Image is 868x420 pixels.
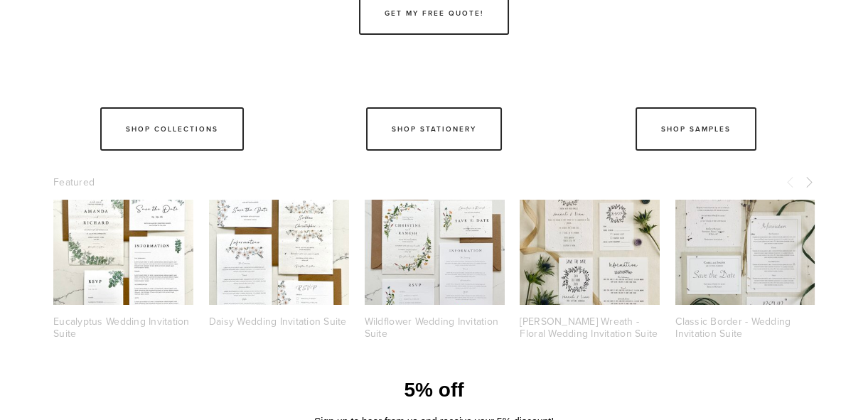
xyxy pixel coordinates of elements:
[636,107,756,151] a: Shop Samples
[520,200,660,305] a: Berry Wreath - Floral Wedding Invitation Suite
[785,175,796,188] span: Previous
[53,175,95,189] span: Featured
[365,200,505,305] a: wildflower-invite-web.jpg
[520,314,658,340] a: [PERSON_NAME] Wreath - Floral Wedding Invitation Suite
[209,200,349,305] a: Daisy Wedding Invitation Suite
[209,314,347,328] a: Daisy Wedding Invitation Suite
[404,379,464,401] span: 5% off
[803,175,815,188] span: Next
[100,107,244,151] a: Shop Collections
[675,200,815,305] a: Eco friendly plantable wedding invitation suite - simple text design
[53,314,190,340] a: Eucalyptus Wedding Invitation Suite
[675,314,791,340] a: Classic Border - Wedding Invitation Suite
[53,200,193,305] a: IMG_5719.jpeg
[365,314,499,340] a: Wildflower Wedding Invitation Suite
[366,107,502,151] a: Shop Stationery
